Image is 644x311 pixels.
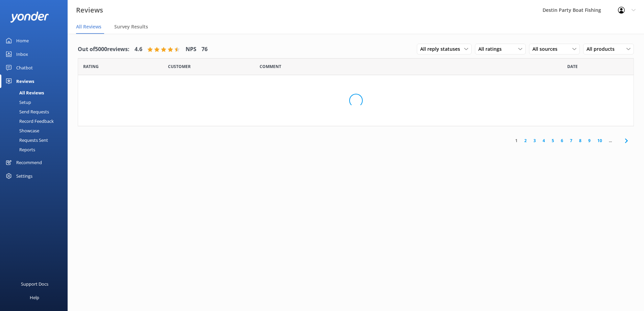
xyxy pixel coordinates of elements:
img: yonder-white-logo.png [10,12,49,23]
a: 1 [512,137,521,144]
a: Setup [4,97,68,107]
a: Send Requests [4,107,68,116]
span: ... [605,137,615,144]
div: Reviews [16,74,34,88]
div: Record Feedback [4,116,54,126]
div: Support Docs [21,277,48,291]
a: 4 [539,137,548,144]
a: Reports [4,145,68,154]
h4: 4.6 [135,45,142,54]
a: 2 [521,137,530,144]
h3: Reviews [76,5,103,16]
span: Question [260,63,281,70]
span: Date [168,63,191,70]
div: Recommend [16,156,42,169]
div: Send Requests [4,107,49,116]
div: Home [16,34,29,47]
div: Help [30,291,39,304]
a: 9 [585,137,594,144]
span: Survey Results [114,23,148,30]
a: 5 [548,137,557,144]
span: Date [567,63,578,70]
div: Setup [4,97,31,107]
a: 6 [557,137,567,144]
a: 8 [576,137,585,144]
span: All sources [532,45,562,53]
span: All ratings [478,45,506,53]
span: Date [83,63,99,70]
a: 10 [594,137,605,144]
a: Record Feedback [4,116,68,126]
a: All Reviews [4,88,68,97]
span: All reply statuses [420,45,464,53]
a: Showcase [4,126,68,135]
span: All Reviews [76,23,101,30]
div: Requests Sent [4,135,48,145]
h4: 76 [201,45,208,54]
a: Requests Sent [4,135,68,145]
span: All products [587,45,619,53]
div: All Reviews [4,88,44,97]
div: Settings [16,169,32,183]
h4: NPS [186,45,196,54]
a: 3 [530,137,539,144]
div: Chatbot [16,61,33,74]
div: Showcase [4,126,39,135]
h4: Out of 5000 reviews: [78,45,129,54]
a: 7 [567,137,576,144]
div: Reports [4,145,35,154]
div: Inbox [16,47,28,61]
